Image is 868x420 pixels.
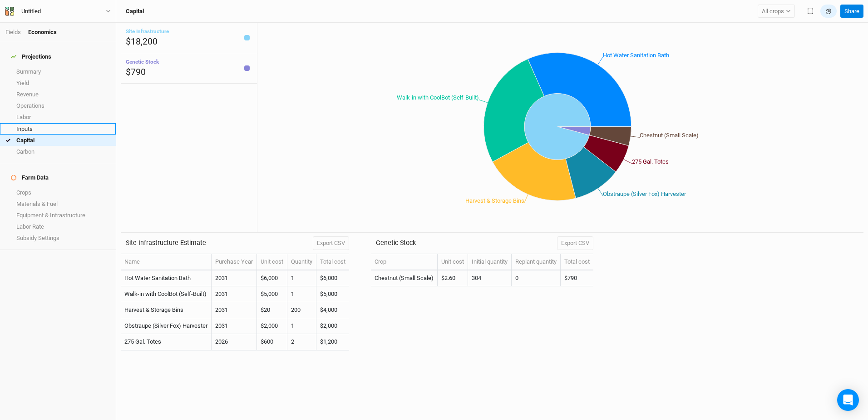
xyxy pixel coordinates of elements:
[758,5,795,18] button: All crops
[313,236,349,250] button: Export CSV
[512,270,561,286] td: 0
[121,318,212,334] td: Obstraupe (Silver Fox) Harvester
[257,286,287,302] td: $5,000
[126,28,169,35] span: Site Infrastructure
[257,318,287,334] td: $2,000
[212,318,257,334] td: 2031
[126,36,158,47] span: $18,200
[468,270,512,286] td: 304
[287,270,316,286] td: 1
[257,270,287,286] td: $6,000
[287,286,316,302] td: 1
[257,302,287,318] td: $20
[121,270,212,286] td: Hot Water Sanitation Bath
[603,52,669,59] tspan: Hot Water Sanitation Bath
[212,286,257,302] td: 2031
[561,254,593,270] th: Total cost
[287,318,316,334] td: 1
[287,334,316,350] td: 2
[316,318,349,334] td: $2,000
[121,254,212,270] th: Name
[28,28,57,36] div: Economics
[316,254,349,270] th: Total cost
[371,270,438,286] td: Chestnut (Small Scale)
[121,302,212,318] td: Harvest & Storage Bins
[212,302,257,318] td: 2031
[21,7,41,16] div: Untitled
[5,6,111,16] button: Untitled
[126,67,146,77] span: $790
[316,270,349,286] td: $6,000
[11,174,49,181] div: Farm Data
[468,254,512,270] th: Initial quantity
[640,132,699,139] tspan: Chestnut (Small Scale)
[212,334,257,350] td: 2026
[212,270,257,286] td: 2031
[837,389,859,411] div: Open Intercom Messenger
[840,5,863,18] button: Share
[126,8,144,15] h3: Capital
[121,286,212,302] td: Walk-in with CoolBot (Self-Built)
[257,334,287,350] td: $600
[316,302,349,318] td: $4,000
[603,190,686,197] tspan: Obstraupe (Silver Fox) Harvester
[512,254,561,270] th: Replant quantity
[11,53,51,60] div: Projections
[438,254,468,270] th: Unit cost
[762,7,784,16] span: All crops
[5,29,21,35] a: Fields
[316,286,349,302] td: $5,000
[287,254,316,270] th: Quantity
[438,270,468,286] td: $2.60
[376,239,416,247] h3: Genetic Stock
[557,236,593,250] button: Export CSV
[316,334,349,350] td: $1,200
[632,158,669,165] tspan: 275 Gal. Totes
[126,59,159,65] span: Genetic Stock
[397,94,479,101] tspan: Walk-in with CoolBot (Self-Built)
[121,334,212,350] td: 275 Gal. Totes
[257,254,287,270] th: Unit cost
[561,270,593,286] td: $790
[212,254,257,270] th: Purchase Year
[465,197,524,204] tspan: Harvest & Storage Bins
[126,239,206,247] h3: Site Infrastructure Estimate
[371,254,438,270] th: Crop
[287,302,316,318] td: 200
